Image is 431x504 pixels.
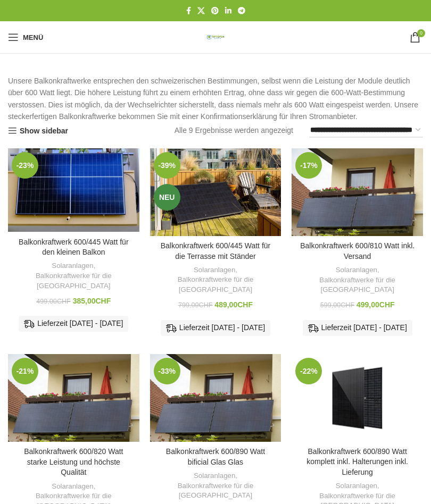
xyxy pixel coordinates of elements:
[36,298,70,305] bdi: 499,00
[166,447,265,466] a: Balkonkraftwerk 600/890 Watt bificial Glas Glas
[57,298,71,305] span: CHF
[52,482,93,492] a: Solaranlagen
[12,358,38,384] span: -21%
[23,34,43,41] span: Menü
[336,265,377,275] a: Solaranlagen
[13,261,134,291] div: ,
[8,354,139,442] img: Balkonkraftwerke für die Schweiz2_XL
[3,27,48,48] a: Mobiles Menü öffnen
[175,124,293,136] p: Alle 9 Ergebnisse werden angezeigt
[295,358,322,384] span: -22%
[150,354,281,442] img: Balkonkraftwerk 600/890 Watt bificial Glas Glas
[208,4,222,18] a: Pinterest Social Link
[178,301,212,309] bdi: 799,00
[303,320,412,336] div: Lieferzeit [DATE] - [DATE]
[320,301,354,309] bdi: 599,00
[155,265,276,295] div: ,
[292,354,423,441] a: Balkonkraftwerk 600/890 Watt komplett inkl. Halterungen inkl. Lieferung
[13,271,134,291] a: Balkonkraftwerke für die [GEOGRAPHIC_DATA]
[202,32,229,41] a: Logo der Website
[404,27,426,48] a: 0
[183,4,194,18] a: Facebook Social Link
[24,447,123,476] a: Balkonkraftwerk 600/820 Watt starke Leistung und höchste Qualität
[154,152,180,179] span: -39%
[8,75,423,123] p: Unsere Balkonkraftwerke entsprechen den schweizerischen Bestimmungen, selbst wenn die Leistung de...
[52,261,93,271] a: Solaranlagen
[237,300,253,309] span: CHF
[336,481,377,491] a: Solaranlagen
[214,300,253,309] bdi: 489,00
[8,127,68,136] a: Show sidebar
[292,148,423,236] a: Balkonkraftwerk 600/810 Watt inkl. Versand
[154,358,180,384] span: -33%
[150,148,281,236] img: Steckerkraftwerk für die Terrasse
[155,481,276,501] a: Balkonkraftwerke für die [GEOGRAPHIC_DATA]
[306,447,408,476] a: Balkonkraftwerk 600/890 Watt komplett inkl. Halterungen inkl. Lieferung
[379,300,395,309] span: CHF
[8,148,139,232] a: Balkonkraftwerk 600/445 Watt für den kleinen Balkon
[222,4,235,18] a: LinkedIn Social Link
[357,300,395,309] bdi: 499,00
[297,265,418,295] div: ,
[300,241,415,261] a: Balkonkraftwerk 600/810 Watt inkl. Versand
[194,471,235,481] a: Solaranlagen
[12,152,38,179] span: -23%
[161,320,270,336] div: Lieferzeit [DATE] - [DATE]
[96,297,111,305] span: CHF
[297,275,418,295] a: Balkonkraftwerke für die [GEOGRAPHIC_DATA]
[194,265,235,275] a: Solaranlagen
[19,316,128,332] div: Lieferzeit [DATE] - [DATE]
[19,238,128,257] a: Balkonkraftwerk 600/445 Watt für den kleinen Balkon
[194,4,208,18] a: X Social Link
[309,123,423,138] select: Shop-Reihenfolge
[155,275,276,295] a: Balkonkraftwerke für die [GEOGRAPHIC_DATA]
[199,301,213,309] span: CHF
[150,148,281,236] a: Balkonkraftwerk 600/445 Watt für die Terrasse mit Ständer
[341,301,354,309] span: CHF
[235,4,248,18] a: Telegram Social Link
[8,354,139,442] a: Balkonkraftwerk 600/820 Watt starke Leistung und höchste Qualität
[295,152,322,179] span: -17%
[73,297,111,305] bdi: 385,00
[161,241,270,261] a: Balkonkraftwerk 600/445 Watt für die Terrasse mit Ständer
[154,184,180,211] span: Neu
[155,471,276,501] div: ,
[417,29,425,37] span: 0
